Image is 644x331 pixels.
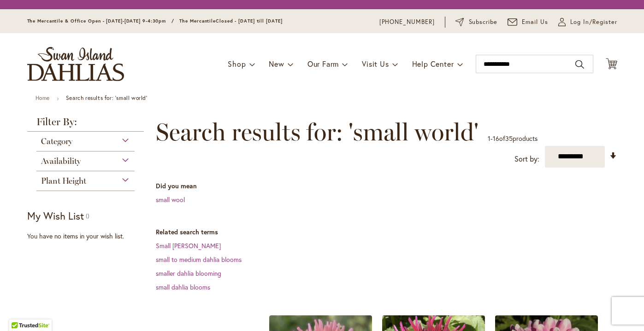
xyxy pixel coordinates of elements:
[307,59,339,69] span: Our Farm
[27,232,150,241] div: You have no items in your wish list.
[379,17,435,27] a: [PHONE_NUMBER]
[156,241,221,250] a: Small [PERSON_NAME]
[493,134,499,143] span: 16
[41,156,81,166] span: Availability
[7,298,33,324] iframe: Launch Accessibility Center
[508,17,548,27] a: Email Us
[156,227,617,237] dt: Related search terms
[362,59,389,69] span: Visit Us
[27,117,144,132] strong: Filter By:
[514,151,539,168] label: Sort by:
[269,59,284,69] span: New
[156,255,242,264] a: small to medium dahlia blooms
[469,17,498,27] span: Subscribe
[156,181,617,191] dt: Did you mean
[35,94,50,101] a: Home
[558,17,617,27] a: Log In/Register
[27,47,124,81] a: store logo
[570,17,617,27] span: Log In/Register
[488,131,538,146] p: - of products
[156,118,479,146] span: Search results for: 'small world'
[66,94,148,101] strong: Search results for: 'small world'
[228,59,246,69] span: Shop
[27,18,216,24] span: The Mercantile & Office Open - [DATE]-[DATE] 9-4:30pm / The Mercantile
[522,17,548,27] span: Email Us
[27,209,84,222] strong: My Wish List
[156,195,185,204] a: small wool
[505,134,513,143] span: 35
[41,136,72,146] span: Category
[575,57,584,72] button: Search
[412,59,454,69] span: Help Center
[41,176,86,186] span: Plant Height
[455,17,497,27] a: Subscribe
[156,269,221,278] a: smaller dahlia blooming
[216,18,282,24] span: Closed - [DATE] till [DATE]
[156,283,210,291] a: small dahlia blooms
[488,134,490,143] span: 1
